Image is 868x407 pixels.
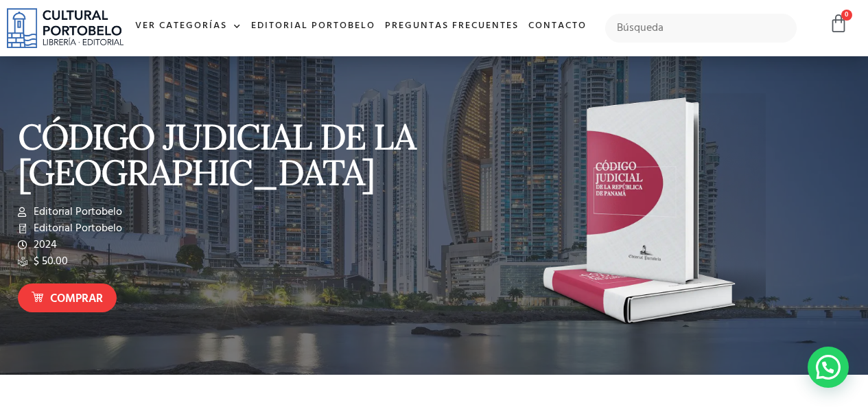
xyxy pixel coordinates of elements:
[829,14,848,34] a: 0
[380,12,524,41] a: Preguntas frecuentes
[50,290,103,308] span: Comprar
[524,12,591,41] a: Contacto
[605,14,797,43] input: Búsqueda
[30,220,122,237] span: Editorial Portobelo
[30,237,57,253] span: 2024
[130,12,246,41] a: Ver Categorías
[30,204,122,220] span: Editorial Portobelo
[18,119,427,190] p: CÓDIGO JUDICIAL DE LA [GEOGRAPHIC_DATA]
[30,253,68,270] span: $ 50.00
[246,12,380,41] a: Editorial Portobelo
[18,283,117,313] a: Comprar
[841,10,852,21] span: 0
